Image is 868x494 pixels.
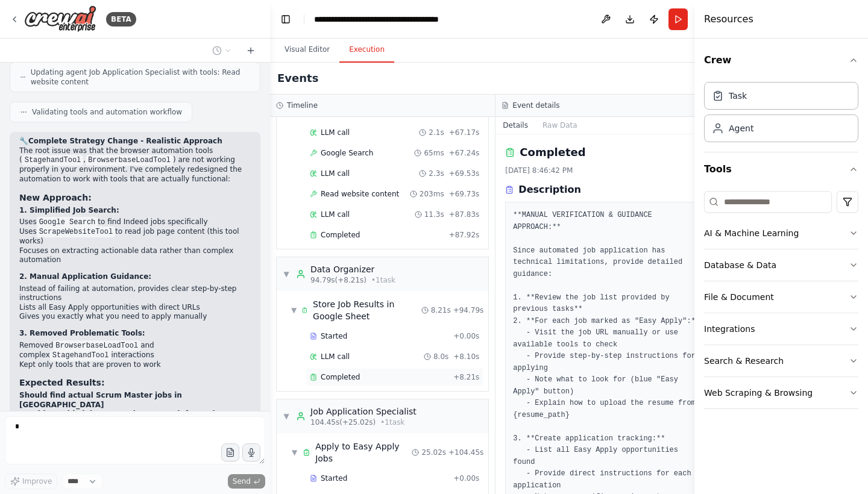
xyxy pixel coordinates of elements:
[37,217,98,228] code: Google Search
[314,13,450,25] nav: breadcrumb
[321,372,360,382] span: Completed
[19,410,225,418] strong: Provide usable job URLs and company information
[704,186,858,419] div: Tools
[449,210,480,219] span: + 87.83s
[19,303,251,313] li: Lists all Easy Apply opportunities with direct URLs
[28,137,222,145] strong: Complete Strategy Change - Realistic Approach
[242,443,260,461] button: Click to speak your automation idea
[431,305,451,315] span: 8.21s
[19,284,251,303] li: Instead of failing at automation, provides clear step-by-step instructions
[729,90,747,102] div: Task
[233,477,251,486] span: Send
[433,352,448,361] span: 8.0s
[19,137,251,146] h2: 🔧
[22,155,84,166] code: StagehandTool
[704,345,858,377] button: Search & Research
[424,210,444,219] span: 11.3s
[277,70,318,87] h2: Events
[313,298,421,322] div: Store Job Results in Google Sheet
[19,246,251,265] li: Focuses on extracting actionable data rather than complex automation
[421,448,446,457] span: 25.02s
[228,474,265,489] button: Send
[321,189,399,199] span: Read website content
[429,128,444,137] span: 2.1s
[704,313,858,345] button: Integrations
[704,387,813,399] div: Web Scraping & Browsing
[19,329,145,337] strong: 3. Removed Problematic Tools:
[287,101,318,110] h3: Timeline
[283,269,290,279] span: ▼
[24,5,96,33] img: Logo
[704,259,776,271] div: Database & Data
[19,341,251,360] li: Removed and complex interactions
[310,263,395,275] div: Data Organizer
[310,405,417,417] div: Job Application Specialist
[19,378,105,387] strong: Expected Results:
[371,275,395,285] span: • 1 task
[19,146,251,184] p: The root issue was that the browser automation tools ( , ) are not working properly in your envir...
[19,217,251,227] li: Uses to find Indeed jobs specifically
[315,440,412,464] div: Apply to Easy Apply Jobs
[32,107,182,117] span: Validating tools and automation workflow
[221,443,239,461] button: Upload files
[449,128,480,137] span: + 67.17s
[704,12,753,27] h4: Resources
[453,474,479,483] span: + 0.00s
[420,189,444,199] span: 203ms
[207,43,236,58] button: Switch to previous chat
[321,331,347,341] span: Started
[275,37,339,63] button: Visual Editor
[321,210,350,219] span: LLM call
[86,155,173,166] code: BrowserbaseLoadTool
[505,166,711,175] div: [DATE] 8:46:42 PM
[291,448,298,457] span: ▼
[518,183,580,197] h3: Description
[19,312,251,322] li: Gives you exactly what you need to apply manually
[106,12,136,27] div: BETA
[19,206,119,214] strong: 1. Simplified Job Search:
[321,352,350,361] span: LLM call
[321,474,347,483] span: Started
[453,305,484,315] span: + 94.79s
[449,189,480,199] span: + 69.73s
[704,217,858,249] button: AI & Machine Learning
[310,417,376,427] span: 104.45s (+25.02s)
[283,411,290,421] span: ▼
[448,448,483,457] span: + 104.45s
[449,148,480,158] span: + 67.24s
[380,417,404,427] span: • 1 task
[321,148,373,158] span: Google Search
[424,148,444,158] span: 65ms
[495,117,535,134] button: Details
[50,350,112,361] code: StagehandTool
[704,43,858,77] button: Crew
[339,37,394,63] button: Execution
[704,227,799,239] div: AI & Machine Learning
[37,227,115,237] code: ScrapeWebsiteTool
[277,11,294,28] button: Hide left sidebar
[19,227,251,246] li: Uses to read job page content (this tool works)
[241,43,260,58] button: Start a new chat
[19,360,251,370] li: Kept only tools that are proven to work
[310,275,366,285] span: 94.79s (+8.21s)
[453,331,479,341] span: + 0.00s
[535,117,585,134] button: Raw Data
[704,249,858,281] button: Database & Data
[704,323,755,335] div: Integrations
[19,193,92,202] strong: New Approach:
[453,372,479,382] span: + 8.21s
[449,230,480,240] span: + 87.92s
[704,77,858,152] div: Crew
[31,67,250,87] span: Updating agent Job Application Specialist with tools: Read website content
[321,128,350,137] span: LLM call
[704,152,858,186] button: Tools
[5,474,57,489] button: Improve
[321,169,350,178] span: LLM call
[19,272,151,281] strong: 2. Manual Application Guidance:
[704,355,784,367] div: Search & Research
[449,169,480,178] span: + 69.53s
[512,101,559,110] h3: Event details
[704,377,858,408] button: Web Scraping & Browsing
[704,281,858,313] button: File & Document
[291,305,297,315] span: ▼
